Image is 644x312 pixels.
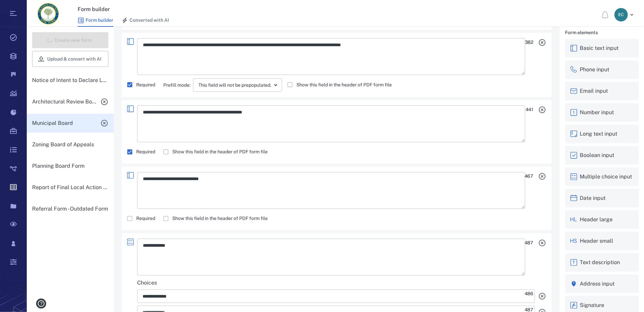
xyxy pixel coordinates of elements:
p: Municipal Board [32,119,98,127]
h3: Form builder [78,5,488,13]
div: E C [615,8,628,21]
div: Number input [580,108,614,116]
div: basic text [127,38,137,75]
p: Architectural Review Board Form [32,98,98,106]
p: Report of Final Local Action Form [32,183,108,191]
div: Long text input [580,130,617,138]
img: Orange County Planning Department logo [37,3,59,24]
div: Address input [580,280,615,288]
span: Required [136,149,155,155]
div: Report of Final Local Action Form [27,178,114,197]
p: Referral Form - Outdated Form [32,205,108,213]
div: Basic text input [580,44,619,52]
p: Zoning Board of Appeals [32,141,108,149]
div: Architectural Review Board Form [27,92,114,111]
div: This field will not be prepopulated. [198,81,271,89]
p: Notice of Intent to Declare Lead Agency (only) Form [32,76,108,84]
a: Form builder [78,14,113,27]
div: Header small [580,237,613,245]
div: Signature [580,301,604,309]
div: Referral Form - Outdated Form [27,200,114,218]
button: help [33,296,49,311]
div: 382 [525,40,533,45]
a: Go home [37,3,59,27]
div: Email input [580,87,608,95]
div: 467 [525,174,533,178]
div: Header large [580,216,613,224]
span: Required [136,82,155,88]
span: Help [15,5,29,11]
div: Date input [580,194,606,202]
a: Converted with AI [121,14,169,27]
div: 487 [525,307,533,312]
p: Prefill mode: [163,82,190,89]
div: Text description [580,258,620,266]
div: basic text [127,172,137,209]
button: EC [615,8,636,21]
body: Rich Text Area. Press ALT-0 for help. [5,5,392,29]
button: Upload & convert with AI [32,51,108,67]
div: Notice of Intent to Declare Lead Agency (only) Form [27,71,114,90]
span: Show this field in the header of PDF form file [296,82,392,88]
div: 486 [525,291,533,296]
div: Phone input [580,66,609,74]
div: Multiple choice input [580,173,632,181]
h6: Form elements [565,29,639,36]
div: Choices [137,279,546,287]
div: Municipal Board [27,114,114,133]
div: 441 [526,107,533,112]
p: Planning Board Form [32,162,108,170]
div: basic text [127,105,137,142]
span: Required [136,215,155,222]
div: 487 [525,240,533,245]
span: Show this field in the header of PDF form file [172,215,268,222]
div: Boolean input [580,151,614,159]
div: multiple choice [127,239,137,276]
span: Show this field in the header of PDF form file [172,149,268,155]
div: Zoning Board of Appeals [27,135,114,154]
div: Planning Board Form [27,157,114,175]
